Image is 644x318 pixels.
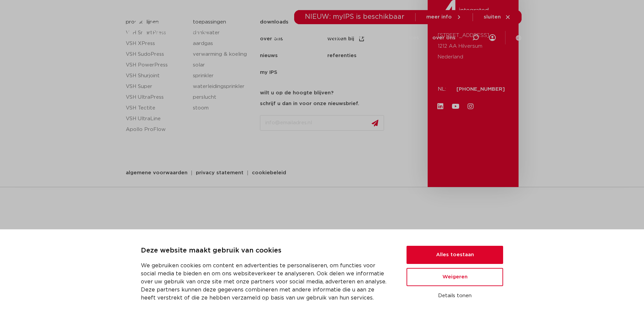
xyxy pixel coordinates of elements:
a: Apollo ProFlow [126,124,186,135]
button: Alles toestaan [407,246,503,264]
a: VSH Shurjoint [126,71,186,81]
p: We gebruiken cookies om content en advertenties te personaliseren, om functies voor social media ... [141,262,390,302]
a: stoom [193,103,253,113]
a: algemene voorwaarden [121,170,193,175]
a: [PHONE_NUMBER] [457,87,505,92]
a: VSH PowerPress [126,60,186,71]
a: cookiebeleid [247,170,291,175]
a: referenties [327,47,395,64]
a: nieuws [260,47,327,64]
p: NL: [438,84,448,95]
span: cookiebeleid [252,170,286,175]
a: VSH Tectite [126,103,186,113]
strong: schrijf u dan in voor onze nieuwsbrief. [260,101,359,106]
a: my IPS [260,64,327,81]
a: meer info [426,14,462,20]
a: waterleidingsprinkler [193,81,253,92]
span: NIEUW: myIPS is beschikbaar [305,13,405,20]
span: algemene voorwaarden [126,170,187,175]
span: meer info [426,14,452,19]
button: Details tonen [407,290,503,302]
a: services [397,25,419,51]
a: sluiten [484,14,511,20]
a: sprinkler [193,71,253,81]
img: send.svg [372,120,378,127]
a: markten [272,25,293,51]
a: toepassingen [307,25,342,51]
iframe: reCAPTCHA [260,136,362,162]
a: perslucht [193,92,253,103]
p: Deze website maakt gebruik van cookies [141,245,390,256]
a: VSH Super [126,81,186,92]
a: over ons [432,25,455,51]
a: VSH UltraLine [126,113,186,124]
nav: Menu [231,25,455,51]
span: privacy statement [196,170,244,175]
a: VSH UltraPress [126,92,186,103]
a: producten [231,25,259,51]
a: VSH SudoPress [126,49,186,60]
a: solar [193,60,253,71]
strong: wilt u op de hoogte blijven? [260,90,333,95]
a: privacy statement [191,170,249,175]
a: downloads [356,25,384,51]
input: info@emailadres.nl [260,115,384,131]
span: sluiten [484,14,501,19]
a: verwarming & koeling [193,49,253,60]
button: Weigeren [407,268,503,286]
